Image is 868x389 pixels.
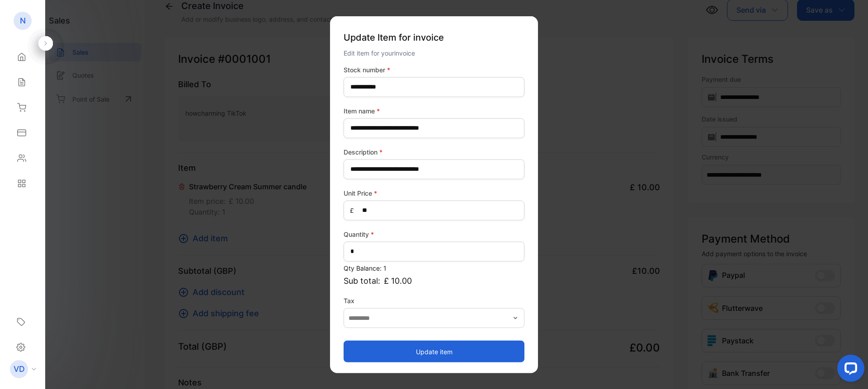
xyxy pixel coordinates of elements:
[344,263,524,272] p: Qty Balance: 1
[344,229,524,239] label: Quantity
[344,49,415,56] span: Edit item for your invoice
[14,363,25,375] p: VD
[344,274,524,286] p: Sub total:
[830,351,868,389] iframe: LiveChat chat widget
[344,147,524,156] label: Description
[20,15,26,27] p: N
[344,341,524,362] button: Update item
[384,274,412,286] span: £ 10.00
[344,27,524,47] p: Update Item for invoice
[344,188,524,197] label: Unit Price
[344,65,524,74] label: Stock number
[350,206,354,215] span: £
[344,295,524,305] label: Tax
[344,106,524,115] label: Item name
